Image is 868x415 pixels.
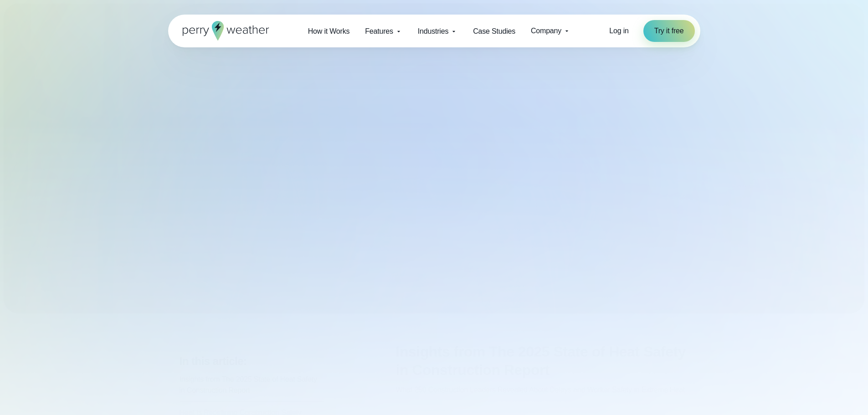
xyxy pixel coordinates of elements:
span: Log in [609,27,628,35]
a: Case Studies [465,22,523,41]
a: Try it free [643,20,695,42]
span: Industries [418,26,448,37]
a: Log in [609,26,628,36]
span: Case Studies [473,26,515,37]
span: Features [365,26,393,37]
span: How it Works [308,26,350,37]
span: Company [531,26,561,36]
span: Try it free [654,26,684,36]
a: How it Works [300,22,358,41]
